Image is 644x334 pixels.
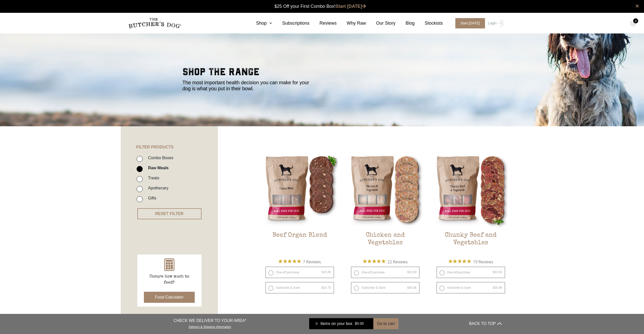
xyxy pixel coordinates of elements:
a: Our Story [366,20,395,27]
h4: FILTER PRODUCTS [121,126,218,149]
h2: Chunky Beef and Vegetables [433,232,509,255]
bdi: 30.06 [407,286,417,289]
bdi: 32.50 [407,270,417,274]
p: Unsure how much to feed? [144,274,194,286]
button: Rated 5 out of 5 stars from 7 reviews. Jump to reviews. [278,258,321,265]
a: Chicken and VegetablesChicken and Vegetables [347,151,423,255]
img: TBD_Cart-Empty.png [630,20,636,27]
a: Subscriptions [272,20,309,27]
h2: Chicken and Vegetables [347,232,423,255]
img: Beef Organ Blend [262,151,338,228]
img: Chicken and Vegetables [347,151,423,228]
a: Login [487,18,503,28]
span: Items on your box [320,321,352,327]
a: close [635,3,639,9]
img: Chunky Beef and Vegetables [433,151,509,228]
bdi: 33.50 [493,270,502,274]
label: Subscribe & Save [436,282,505,294]
span: 22 Reviews [387,258,408,265]
a: Start [DATE] [336,4,366,9]
a: Blog [395,20,415,27]
label: Apothecary [145,185,168,191]
label: One-off purchase [265,267,334,278]
a: 0 Items on your box $0.00 [309,318,373,329]
a: Beef Organ BlendBeef Organ Blend [262,151,338,255]
a: Why Raw [337,20,366,27]
h2: shop the range [182,67,462,79]
span: $ [322,286,324,289]
label: Raw Meals [145,164,169,171]
span: $ [407,286,409,289]
a: Stockists [415,20,443,27]
span: $ [493,270,495,274]
div: 0 [313,321,320,326]
button: Rated 5 out of 5 stars from 19 reviews. Jump to reviews. [449,258,493,265]
bdi: 15.95 [322,270,331,274]
bdi: 0.00 [355,322,364,326]
a: Delivery & Shipping Information [189,324,231,329]
p: CHECK WE DELIVER TO YOUR AREA* [174,318,246,324]
a: Chunky Beef and VegetablesChunky Beef and Vegetables [433,151,509,255]
button: Food Calculator [144,292,195,303]
a: Start [DATE] [450,18,487,28]
div: 0 [633,18,638,23]
span: $ [407,270,409,274]
span: 19 Reviews [473,258,493,265]
span: 7 Reviews [303,258,321,265]
label: Treats [145,175,159,181]
span: $ [322,270,324,274]
span: $ [355,322,357,326]
bdi: 14.75 [322,286,331,289]
a: Shop [246,20,272,27]
button: BACK TO TOP [469,318,502,330]
label: One-off purchase [351,267,420,278]
button: RESET FILTER [137,208,202,219]
label: Gifts [145,195,156,201]
span: Start [DATE] [455,18,485,28]
p: The most important health decision you can make for your dog is what you put in their bowl. [182,79,316,92]
label: Subscribe & Save [265,282,334,294]
span: $ [493,286,495,289]
bdi: 30.99 [493,286,502,289]
label: Subscribe & Save [351,282,420,294]
button: Go to cart [373,318,398,329]
button: Rated 4.9 out of 5 stars from 22 reviews. Jump to reviews. [363,258,408,265]
h2: Beef Organ Blend [262,232,338,255]
label: Combo Boxes [145,154,173,161]
label: One-off purchase [436,267,505,278]
a: Reviews [309,20,337,27]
